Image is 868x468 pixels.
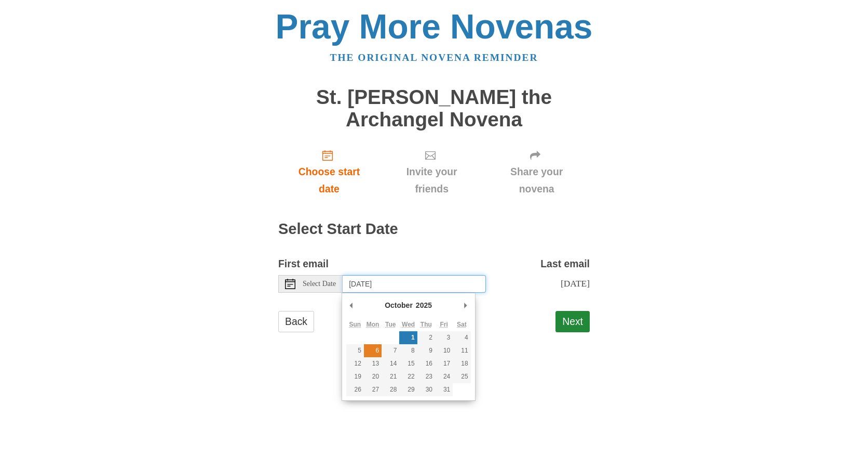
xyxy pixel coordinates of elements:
[383,297,414,313] div: October
[561,278,590,289] span: [DATE]
[364,357,382,370] button: 13
[278,221,590,238] h2: Select Start Date
[435,331,453,344] button: 3
[276,7,593,46] a: Pray More Novenas
[364,383,382,396] button: 27
[390,163,473,198] span: Invite your friends
[421,321,432,328] abbr: Thursday
[380,141,483,203] a: Invite your friends
[399,370,417,383] button: 22
[278,255,329,272] label: First email
[364,344,382,357] button: 6
[346,297,357,313] button: Previous Month
[346,370,364,383] button: 19
[494,163,579,198] span: Share your novena
[453,370,470,383] button: 25
[330,52,538,63] a: The original novena reminder
[555,311,590,332] button: Next
[435,370,453,383] button: 24
[289,163,370,198] span: Choose start date
[435,357,453,370] button: 17
[417,370,435,383] button: 23
[364,370,382,383] button: 20
[346,383,364,396] button: 26
[278,86,590,131] h1: St. [PERSON_NAME] the Archangel Novena
[349,321,361,328] abbr: Sunday
[399,357,417,370] button: 15
[346,357,364,370] button: 12
[278,311,314,332] a: Back
[435,383,453,396] button: 31
[385,321,396,328] abbr: Tuesday
[382,344,399,357] button: 7
[417,344,435,357] button: 9
[346,344,364,357] button: 5
[483,141,590,203] a: Share your novena
[399,331,417,344] button: 1
[417,357,435,370] button: 16
[414,297,433,313] div: 2025
[382,357,399,370] button: 14
[417,383,435,396] button: 30
[417,331,435,344] button: 2
[367,321,379,328] abbr: Monday
[540,255,590,272] label: Last email
[453,357,470,370] button: 18
[382,383,399,396] button: 28
[402,321,415,328] abbr: Wednesday
[435,344,453,357] button: 10
[453,331,470,344] button: 4
[303,280,336,288] span: Select Date
[343,275,486,293] input: Use the arrow keys to pick a date
[399,383,417,396] button: 29
[382,370,399,383] button: 21
[399,344,417,357] button: 8
[460,297,471,313] button: Next Month
[440,321,447,328] abbr: Friday
[278,141,380,203] a: Choose start date
[457,321,467,328] abbr: Saturday
[453,344,470,357] button: 11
